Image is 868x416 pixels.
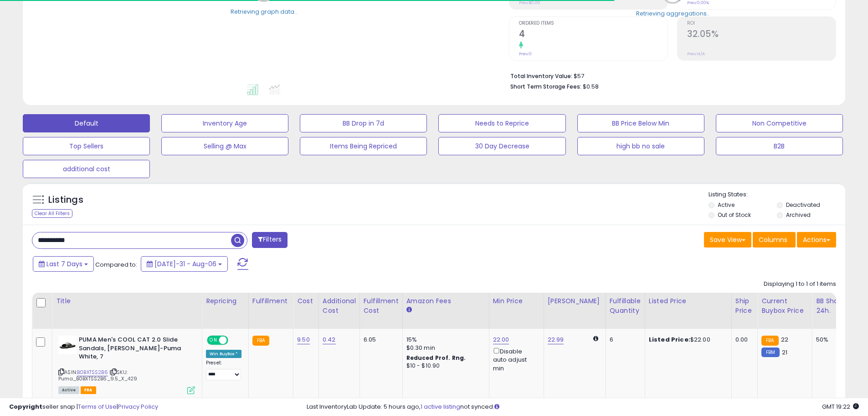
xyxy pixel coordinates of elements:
button: BB Drop in 7d [300,114,427,132]
div: $10 - $10.90 [406,362,482,370]
a: 9.50 [297,335,310,344]
a: 1 active listing [421,402,460,411]
span: OFF [227,337,241,344]
button: Columns [753,232,796,247]
button: Actions [797,232,836,247]
div: Retrieving graph data.. [231,7,297,16]
button: Default [23,114,150,132]
div: 50% [816,336,846,344]
button: Save View [704,232,751,247]
span: All listings currently available for purchase on Amazon [58,386,79,394]
div: $22.00 [649,336,724,344]
span: 2025-08-14 19:22 GMT [822,402,859,411]
a: B0BXTSS2B6 [77,369,108,376]
small: FBA [761,336,778,346]
button: Needs to Reprice [438,114,565,132]
div: BB Share 24h. [816,296,849,316]
div: Last InventoryLab Update: 5 hours ago, not synced. [307,403,859,411]
div: Amazon Fees [406,296,485,306]
b: PUMA Men's COOL CAT 2.0 Slide Sandals, [PERSON_NAME]-Puma White, 7 [79,336,190,363]
a: Terms of Use [78,402,117,411]
div: Listed Price [649,296,728,306]
label: Archived [786,211,811,219]
button: Inventory Age [161,114,288,132]
div: Title [56,296,198,306]
div: Repricing [206,296,245,306]
div: Cost [297,296,315,306]
span: Columns [759,235,787,244]
div: Retrieving aggregations.. [636,9,709,17]
div: [PERSON_NAME] [548,296,602,306]
button: 30 Day Decrease [438,137,565,155]
small: Amazon Fees. [406,306,412,314]
span: | SKU: Puma_B0BXTSS2B6_9.5_X_429 [58,369,137,382]
div: Fulfillment Cost [364,296,399,316]
a: 22.00 [493,335,509,344]
span: FBA [81,386,96,394]
img: 31i93lUOAGL._SL40_.jpg [58,336,77,354]
span: Compared to: [95,260,137,269]
div: Fulfillment [252,296,289,306]
div: Min Price [493,296,540,306]
a: 22.99 [548,335,564,344]
span: [DATE]-31 - Aug-06 [154,259,216,269]
button: [DATE]-31 - Aug-06 [141,256,228,272]
button: BB Price Below Min [577,114,704,132]
button: high bb no sale [577,137,704,155]
div: Displaying 1 to 1 of 1 items [764,280,836,289]
div: Clear All Filters [32,209,72,218]
div: $0.30 min [406,344,482,352]
div: Current Buybox Price [761,296,808,316]
small: FBA [252,336,269,346]
button: B2B [716,137,843,155]
span: 22 [781,335,788,344]
div: 6 [610,336,638,344]
button: Non Competitive [716,114,843,132]
div: Ship Price [735,296,754,316]
button: Filters [252,232,288,248]
div: Disable auto adjust min [493,346,537,373]
div: Additional Cost [323,296,356,316]
a: Privacy Policy [118,402,158,411]
h5: Listings [48,194,83,206]
div: 15% [406,336,482,344]
div: Fulfillable Quantity [610,296,641,316]
div: ASIN: [58,336,195,393]
a: 0.42 [323,335,336,344]
b: Reduced Prof. Rng. [406,354,466,362]
span: ON [208,337,219,344]
button: Items Being Repriced [300,137,427,155]
div: 0.00 [735,336,750,344]
button: Last 7 Days [33,256,94,272]
p: Listing States: [709,190,845,199]
label: Active [718,201,734,209]
div: Win BuyBox * [206,350,241,358]
button: Selling @ Max [161,137,288,155]
strong: Copyright [9,402,42,411]
div: seller snap | | [9,403,158,411]
span: Last 7 Days [46,259,82,269]
div: Preset: [206,360,241,380]
label: Deactivated [786,201,820,209]
label: Out of Stock [718,211,751,219]
button: additional cost [23,160,150,178]
small: FBM [761,348,779,357]
span: 21 [782,348,787,357]
b: Listed Price: [649,335,690,344]
div: 6.05 [364,336,395,344]
button: Top Sellers [23,137,150,155]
